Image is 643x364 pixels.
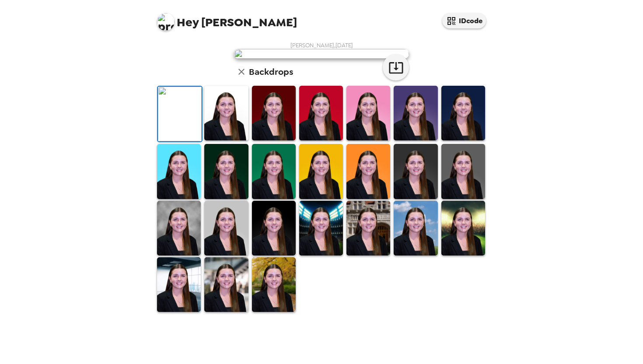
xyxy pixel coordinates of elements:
img: profile pic [157,13,175,31]
h6: Backdrops [249,65,293,79]
img: Original [158,87,202,141]
span: Hey [177,14,199,30]
button: IDcode [442,13,486,28]
img: user [234,49,409,59]
span: [PERSON_NAME] , [DATE] [290,42,353,49]
span: [PERSON_NAME] [157,9,297,28]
